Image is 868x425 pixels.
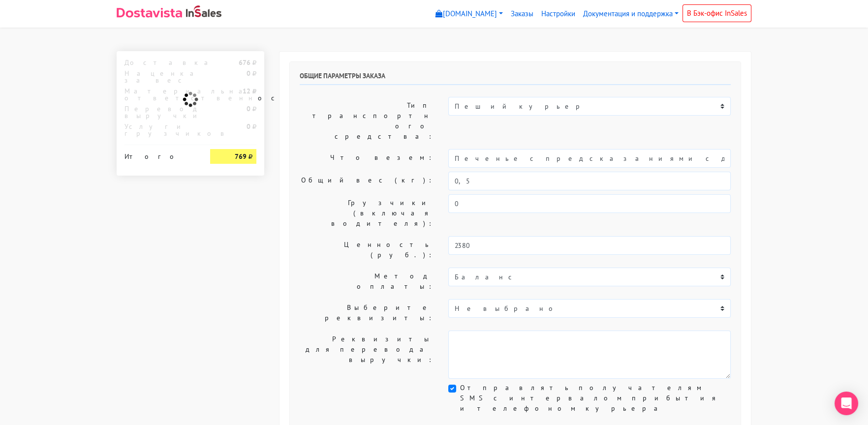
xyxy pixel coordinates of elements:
[682,4,751,22] a: В Бэк-офис InSales
[292,149,441,168] label: Что везем:
[124,149,195,160] div: Итого
[117,8,182,18] img: Dostavista - срочная курьерская служба доставки
[292,236,441,264] label: Ценность (руб.):
[182,91,199,108] img: ajax-loader.gif
[292,172,441,190] label: Общий вес (кг):
[186,5,221,17] img: InSales
[579,4,682,24] a: Документация и поддержка
[537,4,579,24] a: Настройки
[117,88,203,101] div: Материальная ответственность
[507,4,537,24] a: Заказы
[835,392,858,415] div: Open Intercom Messenger
[292,97,441,145] label: Тип транспортного средства:
[292,194,441,232] label: Грузчики (включая водителя):
[117,70,203,84] div: Наценка за вес
[117,105,203,119] div: Перевод выручки
[235,152,247,161] strong: 769
[292,268,441,295] label: Метод оплаты:
[460,383,731,414] label: Отправлять получателям SMS с интервалом прибытия и телефоном курьера
[117,59,203,66] div: Доставка
[292,299,441,327] label: Выберите реквизиты:
[117,123,203,137] div: Услуги грузчиков
[432,4,507,24] a: [DOMAIN_NAME]
[292,331,441,379] label: Реквизиты для перевода выручки:
[300,72,731,85] h6: Общие параметры заказа
[239,58,250,67] strong: 676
